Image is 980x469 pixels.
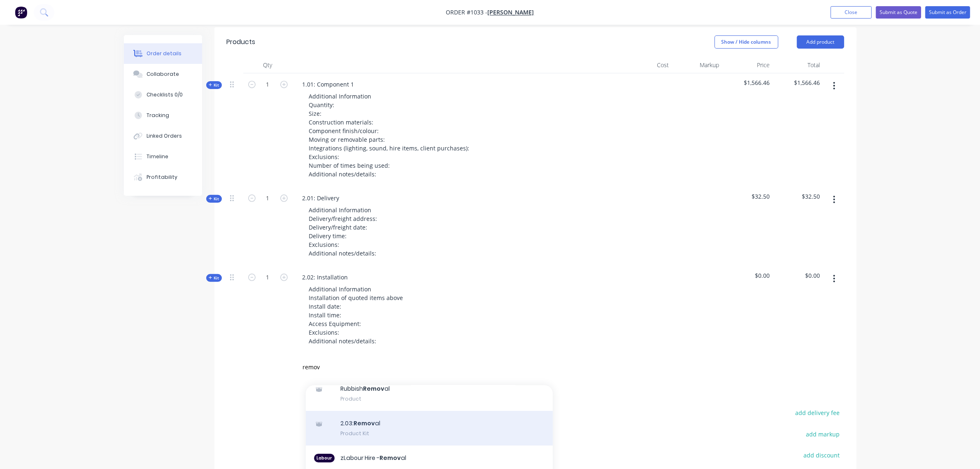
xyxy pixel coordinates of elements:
[446,9,488,16] span: Order #1033 -
[15,6,27,19] img: Factory
[715,35,778,49] button: Show / Hide columns
[831,6,872,19] button: Close
[925,6,970,19] button: Submit as Order
[124,126,202,146] button: Linked Orders
[773,57,824,73] div: Total
[124,43,202,64] button: Order details
[488,9,534,16] a: [PERSON_NAME]
[124,64,202,84] button: Collaborate
[776,78,820,87] span: $1,566.46
[672,57,723,73] div: Markup
[723,57,773,73] div: Price
[791,407,844,418] button: add delivery fee
[622,57,673,73] div: Cost
[726,78,770,87] span: $1,566.46
[147,50,182,57] div: Order details
[206,195,222,203] button: Kit
[726,271,770,280] span: $0.00
[206,274,222,282] button: Kit
[243,57,293,73] div: Qty
[147,70,179,78] div: Collaborate
[124,167,202,188] button: Profitability
[147,91,183,98] div: Checklists 0/0
[296,271,355,283] div: 2.02: Installation
[147,153,168,160] div: Timeline
[776,271,820,280] span: $0.00
[776,192,820,201] span: $32.50
[124,146,202,167] button: Timeline
[147,112,169,119] div: Tracking
[124,84,202,105] button: Checklists 0/0
[303,90,478,180] div: Additional Information Quantity: Size: Construction materials: Component finish/colour: Moving or...
[227,37,256,47] div: Products
[206,81,222,89] button: Kit
[209,82,219,88] span: Kit
[147,174,177,181] div: Profitability
[876,6,921,19] button: Submit as Quote
[726,192,770,201] span: $32.50
[303,359,467,375] input: Start typing to add a product...
[124,105,202,126] button: Tracking
[303,283,410,347] div: Additional Information Installation of quoted items above Install date: Install time: Access Equi...
[209,196,219,202] span: Kit
[209,275,219,281] span: Kit
[802,428,844,439] button: add markup
[296,78,361,90] div: 1.01: Component 1
[296,192,346,204] div: 2.01: Delivery
[799,450,844,461] button: add discount
[797,35,844,49] button: Add product
[147,132,182,140] div: Linked Orders
[303,204,384,259] div: Additional Information Delivery/freight address: Delivery/freight date: Delivery time: Exclusions...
